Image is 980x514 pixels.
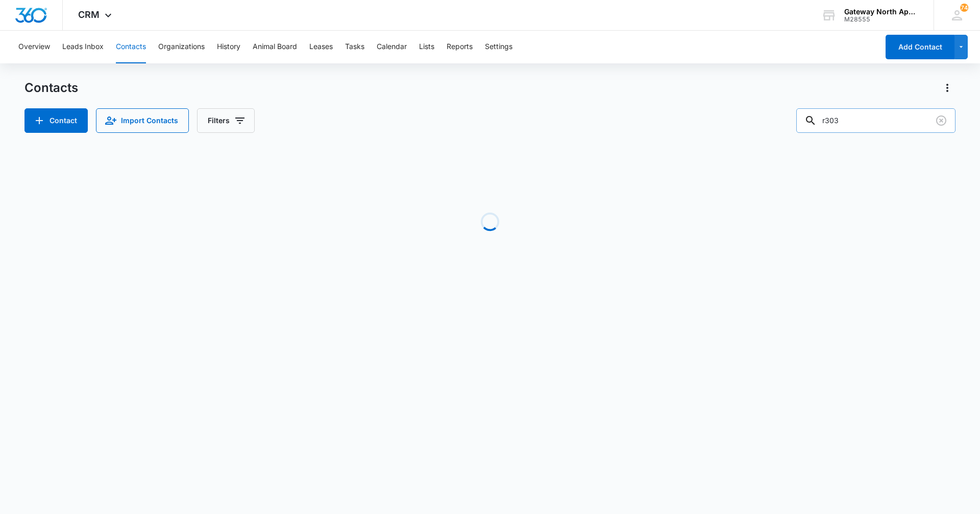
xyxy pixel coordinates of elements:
[96,108,189,133] button: Import Contacts
[18,31,50,63] button: Overview
[960,4,968,12] span: 74
[62,31,104,63] button: Leads Inbox
[24,80,78,96] h1: Contacts
[447,31,473,63] button: Reports
[844,16,919,23] div: account id
[197,108,255,133] button: Filters
[24,108,88,133] button: Add Contact
[796,108,955,133] input: Search Contacts
[309,31,333,63] button: Leases
[933,112,949,129] button: Clear
[886,35,954,59] button: Add Contact
[377,31,407,63] button: Calendar
[844,8,919,16] div: account name
[253,31,297,63] button: Animal Board
[960,4,968,12] div: notifications count
[485,31,512,63] button: Settings
[116,31,146,63] button: Contacts
[217,31,240,63] button: History
[939,80,955,96] button: Actions
[158,31,205,63] button: Organizations
[78,9,100,20] span: CRM
[345,31,364,63] button: Tasks
[419,31,434,63] button: Lists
